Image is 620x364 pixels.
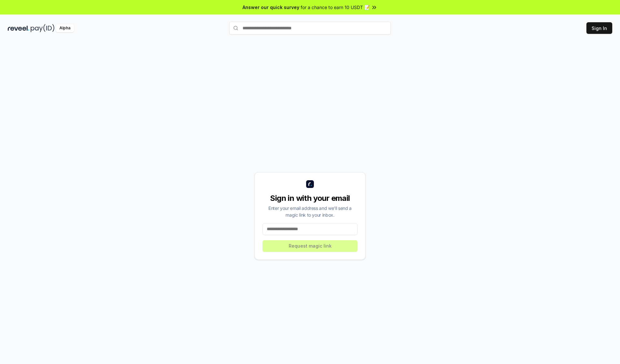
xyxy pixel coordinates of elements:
img: reveel_dark [8,24,29,32]
div: Alpha [56,24,74,32]
img: logo_small [306,180,314,188]
div: Enter your email address and we’ll send a magic link to your inbox. [263,205,357,218]
div: Sign in with your email [263,193,357,203]
img: pay_id [31,24,55,32]
span: for a chance to earn 10 USDT 📝 [301,4,370,11]
button: Sign In [586,22,612,34]
span: Answer our quick survey [243,4,299,11]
